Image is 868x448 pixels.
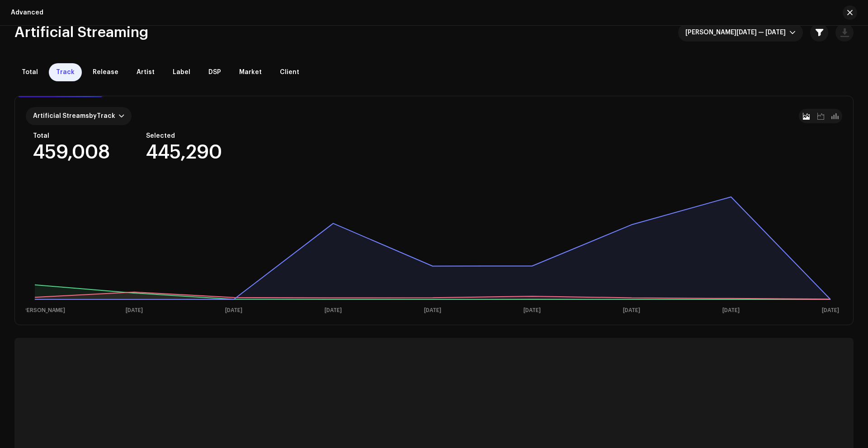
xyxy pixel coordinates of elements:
[137,69,155,76] span: Artist
[524,308,541,313] text: [DATE]
[685,23,789,42] span: Jan 2025 — Sep 2025
[424,308,441,313] text: [DATE]
[325,308,342,313] text: [DATE]
[173,69,190,76] span: Label
[822,308,839,313] text: [DATE]
[623,308,640,313] text: [DATE]
[280,69,299,76] span: Client
[722,308,740,313] text: [DATE]
[239,69,262,76] span: Market
[789,23,796,42] div: dropdown trigger
[225,308,242,313] text: [DATE]
[208,69,221,76] span: DSP
[146,132,222,140] div: Selected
